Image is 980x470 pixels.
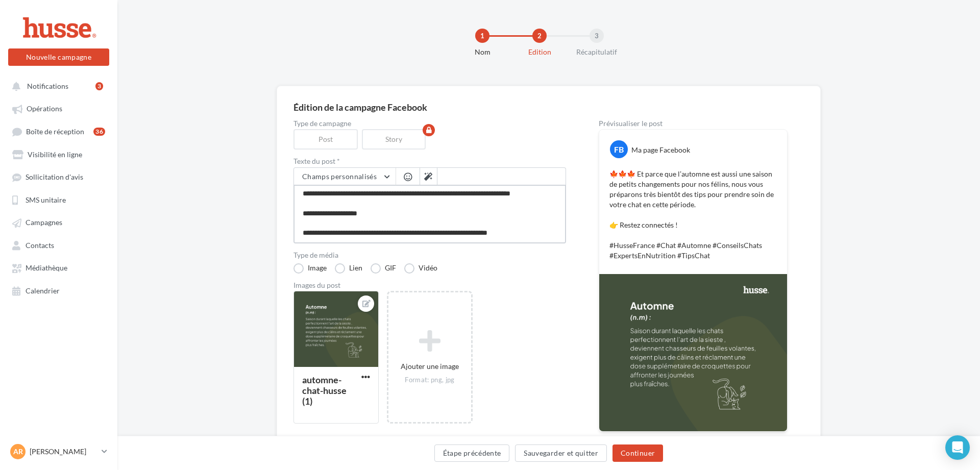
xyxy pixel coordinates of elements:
label: Vidéo [404,263,437,274]
span: Calendrier [26,286,60,295]
span: Visibilité en ligne [28,150,82,159]
button: Nouvelle campagne [8,48,109,66]
button: Notifications 3 [6,77,107,95]
span: Campagnes [26,218,62,227]
span: Sollicitation d'avis [26,173,83,182]
a: AR [PERSON_NAME] [8,442,109,461]
a: Sollicitation d'avis [6,167,111,186]
div: Prévisualiser le post [599,120,788,127]
div: automne-chat-husse (1) [302,374,347,407]
div: Édition de la campagne Facebook [293,103,804,112]
p: 🍁🍁🍁 Et parce que l’automne est aussi une saison de petits changements pour nos félins, nous vous ... [609,169,777,261]
a: SMS unitaire [6,190,111,209]
span: SMS unitaire [26,195,66,204]
a: Visibilité en ligne [6,145,111,163]
label: Texte du post * [293,158,566,165]
div: 2 [532,29,547,43]
span: Contacts [26,241,54,250]
div: 3 [95,82,103,90]
span: Opérations [27,105,62,113]
a: Contacts [6,236,111,254]
a: Opérations [6,99,111,117]
a: Campagnes [6,213,111,231]
div: Ma page Facebook [631,145,690,155]
div: Open Intercom Messenger [945,435,970,460]
p: [PERSON_NAME] [30,447,97,457]
div: Edition [507,47,572,57]
span: Médiathèque [26,264,67,273]
div: 1 [475,29,489,43]
label: GIF [371,263,396,274]
div: 3 [590,29,604,43]
a: Médiathèque [6,258,111,277]
div: Nom [450,47,515,57]
button: Sauvegarder et quitter [515,444,607,462]
span: Notifications [27,82,68,90]
div: La prévisualisation est non-contractuelle [599,432,788,445]
span: Boîte de réception [26,127,84,136]
a: Calendrier [6,281,111,300]
button: Champs personnalisés [294,168,396,185]
div: FB [610,140,628,158]
button: Étape précédente [434,444,510,462]
div: 36 [93,128,105,136]
span: Champs personnalisés [302,172,377,181]
div: Récapitulatif [564,47,629,57]
label: Image [293,263,327,274]
label: Lien [335,263,362,274]
a: Boîte de réception36 [6,122,111,141]
button: Continuer [612,444,663,462]
label: Type de campagne [293,120,566,127]
div: Images du post [293,282,566,289]
label: Type de média [293,252,566,259]
span: AR [13,447,23,457]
